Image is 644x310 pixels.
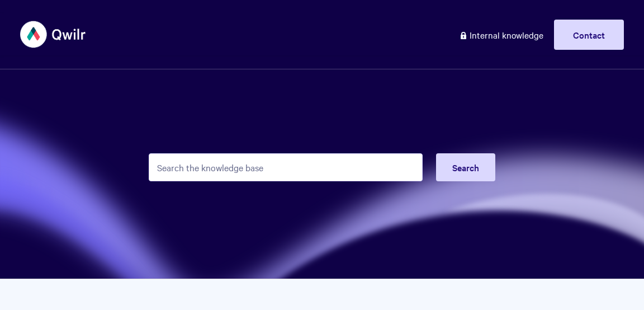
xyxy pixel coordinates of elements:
[452,161,479,173] span: Search
[436,153,495,181] button: Search
[20,13,87,55] img: Qwilr Help Center
[451,20,552,50] a: Internal knowledge
[149,153,423,181] input: Search the knowledge base
[554,20,624,50] a: Contact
